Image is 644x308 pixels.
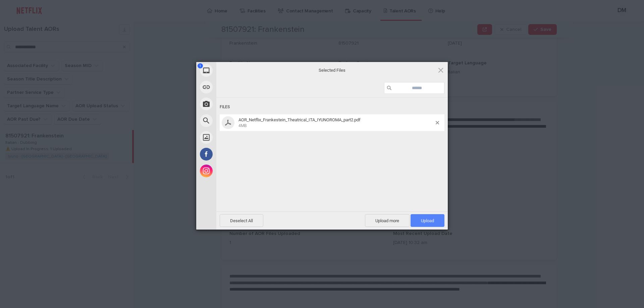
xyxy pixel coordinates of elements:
span: Deselect All [220,214,263,227]
span: AOR_Netflix_Frankestein_Theatrical_ITA_IYUNOROMA_part2.pdf [236,117,436,128]
div: Link (URL) [196,79,277,96]
span: Selected Files [265,67,399,73]
span: Click here or hit ESC to close picker [437,66,444,74]
div: Web Search [196,112,277,129]
div: Facebook [196,146,277,163]
span: 1 [198,63,203,68]
div: Unsplash [196,129,277,146]
span: Upload [411,214,444,227]
span: 4MB [238,123,247,128]
div: My Device [196,62,277,79]
span: Upload more [365,214,410,227]
div: Take Photo [196,96,277,112]
span: AOR_Netflix_Frankestein_Theatrical_ITA_IYUNOROMA_part2.pdf [238,117,361,122]
div: Files [220,101,444,113]
div: Instagram [196,163,277,179]
span: Upload [421,218,434,223]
